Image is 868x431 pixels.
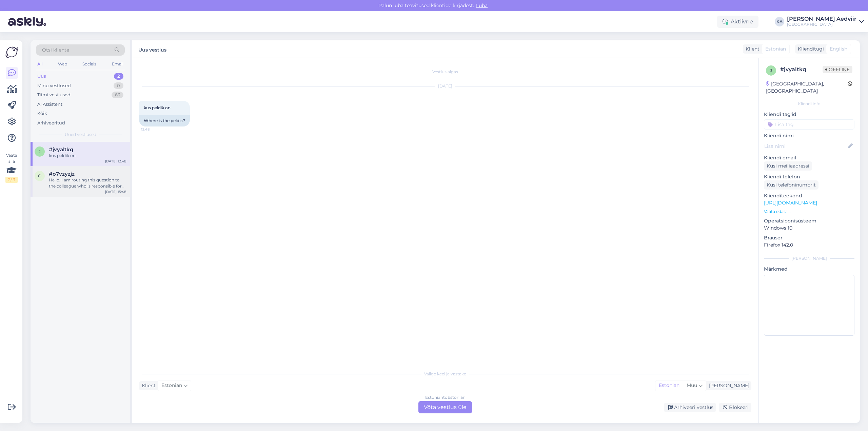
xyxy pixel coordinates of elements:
[161,382,182,389] span: Estonian
[42,46,69,54] span: Otsi kliente
[112,92,123,98] div: 63
[5,152,18,183] div: Vaata siia
[114,82,123,89] div: 0
[780,65,823,74] div: # jvyaltkq
[37,120,65,126] div: Arhiveeritud
[138,44,166,54] label: Uus vestlus
[37,92,71,98] div: Tiimi vestlused
[764,142,847,150] input: Lisa nimi
[764,234,854,241] p: Brauser
[81,60,98,68] div: Socials
[787,16,864,27] a: [PERSON_NAME] Aedviir[GEOGRAPHIC_DATA]
[743,45,759,53] div: Klient
[114,73,123,80] div: 2
[49,146,73,153] span: #jvyaltkq
[37,110,47,117] div: Kõik
[139,69,751,75] div: Vestlus algas
[764,154,854,161] p: Kliendi email
[764,241,854,249] p: Firefox 142.0
[37,73,46,80] div: Uus
[687,382,697,388] span: Muu
[787,16,856,22] div: [PERSON_NAME] Aedviir
[764,217,854,224] p: Operatsioonisüsteem
[105,189,126,194] div: [DATE] 15:48
[764,132,854,139] p: Kliendi nimi
[655,380,683,391] div: Estonian
[764,200,817,206] a: [URL][DOMAIN_NAME]
[764,255,854,261] div: [PERSON_NAME]
[823,66,852,73] span: Offline
[764,111,854,118] p: Kliendi tag'id
[764,101,854,107] div: Kliendi info
[139,382,156,389] div: Klient
[49,171,75,177] span: #o7vzyzjz
[144,105,171,110] span: kus peldik on
[49,153,126,159] div: kus peldik on
[765,45,786,53] span: Estonian
[775,17,784,26] div: KA
[418,401,472,413] div: Võta vestlus üle
[49,177,126,189] div: Hello, I am routing this question to the colleague who is responsible for this topic. The reply m...
[139,115,190,126] div: Where is the peldic?
[719,403,751,412] div: Blokeeri
[664,403,716,412] div: Arhiveeri vestlus
[764,180,818,190] div: Küsi telefoninumbrit
[39,149,41,154] span: j
[139,83,751,89] div: [DATE]
[764,224,854,232] p: Windows 10
[717,16,758,28] div: Aktiivne
[65,132,96,138] span: Uued vestlused
[139,371,751,377] div: Valige keel ja vastake
[764,173,854,180] p: Kliendi telefon
[764,161,812,171] div: Küsi meiliaadressi
[37,82,71,89] div: Minu vestlused
[36,60,44,68] div: All
[425,394,466,400] div: Estonian to Estonian
[38,173,41,178] span: o
[141,127,166,132] span: 12:48
[764,266,854,273] p: Märkmed
[37,101,62,108] div: AI Assistent
[111,60,125,68] div: Email
[105,159,126,164] div: [DATE] 12:48
[795,45,824,53] div: Klienditugi
[474,2,490,8] span: Luba
[766,80,848,95] div: [GEOGRAPHIC_DATA], [GEOGRAPHIC_DATA]
[764,119,854,130] input: Lisa tag
[787,22,856,27] div: [GEOGRAPHIC_DATA]
[764,209,854,215] p: Vaata edasi ...
[764,192,854,199] p: Klienditeekond
[770,68,772,73] span: j
[706,382,749,389] div: [PERSON_NAME]
[5,46,18,59] img: Askly Logo
[57,60,68,68] div: Web
[5,177,18,183] div: 2 / 3
[830,45,847,53] span: English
